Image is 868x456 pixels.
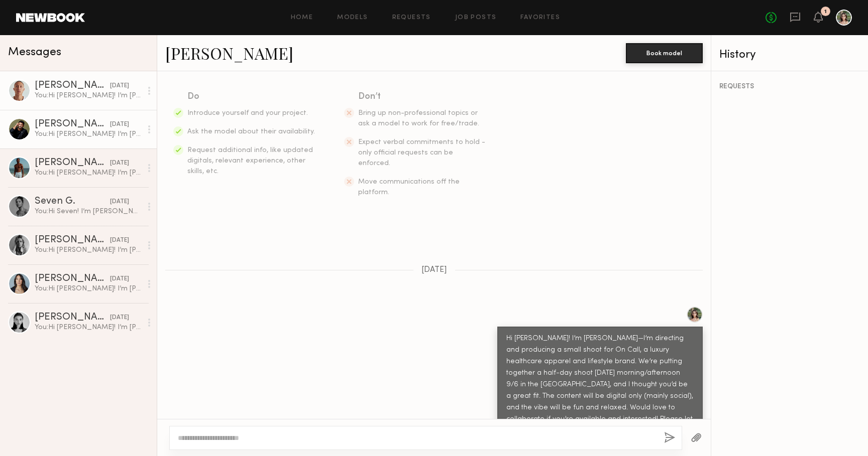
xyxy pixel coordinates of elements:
[35,284,142,293] div: You: Hi [PERSON_NAME]! I’m [PERSON_NAME]—I’m directing and producing a small shoot for On Call, a...
[455,15,497,21] a: Job Posts
[35,207,142,216] div: You: Hi Seven! I’m [PERSON_NAME]—I’m directing and producing a small shoot for On Call, a luxury ...
[187,147,313,175] span: Request additional info, like updated digitals, relevant experience, other skills, etc.
[35,129,142,139] div: You: Hi [PERSON_NAME]! I’m [PERSON_NAME]—I’m directing and producing a small shoot for On Call, a...
[719,49,860,61] div: History
[187,90,316,104] div: Do
[337,15,368,21] a: Models
[358,90,487,104] div: Don’t
[110,313,129,323] div: [DATE]
[358,139,485,167] span: Expect verbal commitments to hold - only official requests can be enforced.
[626,48,703,57] a: Book model
[187,128,315,135] span: Ask the model about their availability.
[35,81,110,91] div: [PERSON_NAME]
[8,47,61,58] span: Messages
[626,43,703,63] button: Book model
[110,236,129,245] div: [DATE]
[520,15,560,21] a: Favorites
[719,83,860,90] div: REQUESTS
[35,235,110,245] div: [PERSON_NAME]
[35,119,110,129] div: [PERSON_NAME]
[35,323,142,332] div: You: Hi [PERSON_NAME]! I’m [PERSON_NAME]—I’m directing and producing a small shoot for On Call, a...
[187,110,308,116] span: Introduce yourself and your project.
[358,179,460,196] span: Move communications off the platform.
[35,158,110,168] div: [PERSON_NAME]
[291,15,313,21] a: Home
[392,15,431,21] a: Requests
[110,197,129,207] div: [DATE]
[165,42,293,64] a: [PERSON_NAME]
[35,245,142,255] div: You: Hi [PERSON_NAME]! I’m [PERSON_NAME]—I’m directing and producing a small shoot for On Call, a...
[110,274,129,284] div: [DATE]
[35,91,142,100] div: You: Hi [PERSON_NAME]! I’m [PERSON_NAME]—I’m directing and producing a small shoot for On Call, a...
[421,266,447,274] span: [DATE]
[358,110,479,127] span: Bring up non-professional topics or ask a model to work for free/trade.
[110,81,129,91] div: [DATE]
[35,274,110,284] div: [PERSON_NAME]
[110,120,129,129] div: [DATE]
[110,159,129,168] div: [DATE]
[35,313,110,323] div: [PERSON_NAME]
[506,333,694,437] div: Hi [PERSON_NAME]! I’m [PERSON_NAME]—I’m directing and producing a small shoot for On Call, a luxu...
[35,168,142,178] div: You: Hi [PERSON_NAME]! I’m [PERSON_NAME]—I’m directing and producing a small shoot for On Call, a...
[35,197,110,207] div: Seven G.
[824,9,827,15] div: 1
